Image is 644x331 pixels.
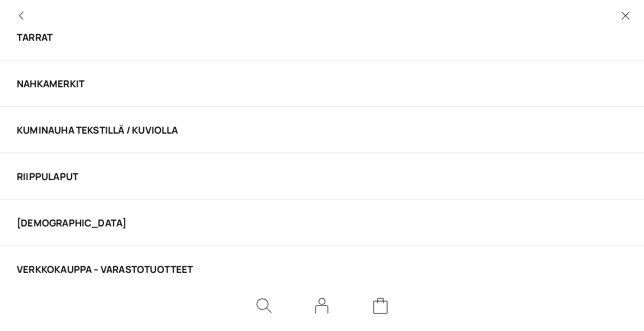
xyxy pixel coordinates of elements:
[314,297,330,314] a: My Account
[17,170,608,183] a: Riippulaput
[372,296,389,319] a: Cart
[17,77,608,90] a: Nahkamerkit
[17,31,608,44] a: Tarrat
[17,216,608,229] a: [DEMOGRAPHIC_DATA]
[17,263,608,276] a: VERKKOKAUPPA – Varastotuotteet
[17,124,608,136] a: Kuminauha tekstillä / kuviolla
[255,297,272,314] button: Search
